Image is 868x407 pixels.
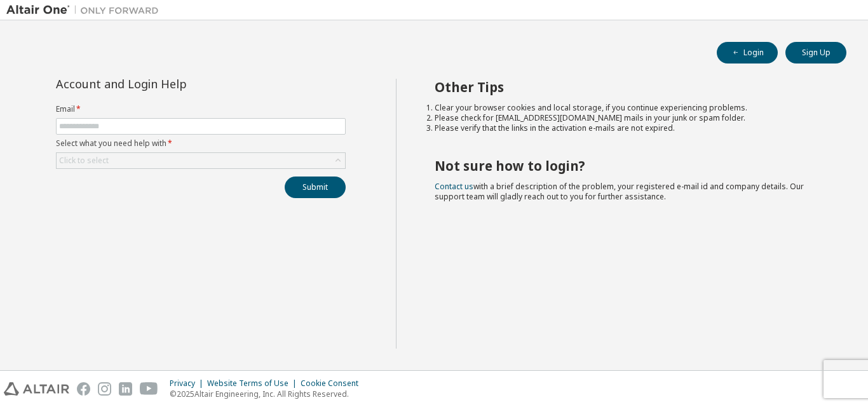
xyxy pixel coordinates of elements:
[717,42,778,63] button: Login
[59,156,109,166] div: Click to select
[435,157,824,174] h2: Not sure how to login?
[170,378,207,389] div: Privacy
[119,382,132,396] img: linkedin.svg
[56,104,346,114] label: Email
[56,138,346,149] label: Select what you need help with
[435,113,824,123] li: Please check for [EMAIL_ADDRESS][DOMAIN_NAME] mails in your junk or spam folder.
[56,79,288,89] div: Account and Login Help
[4,382,69,396] img: altair_logo.svg
[435,103,824,113] li: Clear your browser cookies and local storage, if you continue experiencing problems.
[785,42,846,63] button: Sign Up
[77,382,90,396] img: facebook.svg
[98,382,111,396] img: instagram.svg
[6,4,165,17] img: Altair One
[435,79,824,95] h2: Other Tips
[435,181,473,192] a: Contact us
[435,123,824,133] li: Please verify that the links in the activation e-mails are not expired.
[207,378,301,389] div: Website Terms of Use
[435,181,804,202] span: with a brief description of the problem, your registered e-mail id and company details. Our suppo...
[57,153,345,168] div: Click to select
[140,382,158,396] img: youtube.svg
[285,177,346,198] button: Submit
[170,389,366,399] p: © 2025 Altair Engineering, Inc. All Rights Reserved.
[301,378,366,389] div: Cookie Consent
